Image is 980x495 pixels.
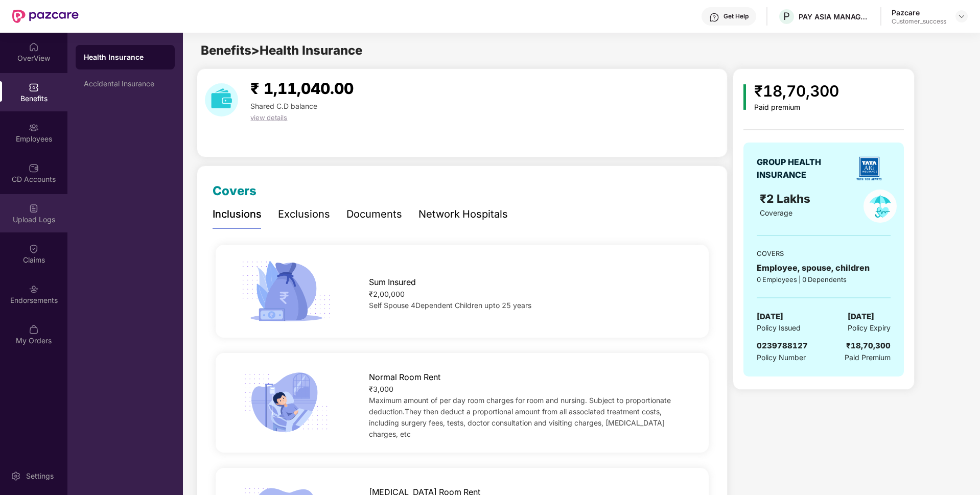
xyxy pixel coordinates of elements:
img: policyIcon [864,190,897,223]
img: svg+xml;base64,PHN2ZyBpZD0iRW1wbG95ZWVzIiB4bWxucz0iaHR0cDovL3d3dy53My5vcmcvMjAwMC9zdmciIHdpZHRoPS... [29,123,39,133]
img: svg+xml;base64,PHN2ZyBpZD0iTXlfT3JkZXJzIiBkYXRhLW5hbWU9Ik15IE9yZGVycyIgeG1sbnM9Imh0dHA6Ly93d3cudz... [29,324,39,335]
img: svg+xml;base64,PHN2ZyBpZD0iVXBsb2FkX0xvZ3MiIGRhdGEtbmFtZT0iVXBsb2FkIExvZ3MiIHhtbG5zPSJodHRwOi8vd3... [29,203,39,214]
span: ₹2 Lakhs [760,192,813,205]
span: [DATE] [848,311,874,323]
img: New Pazcare Logo [12,10,79,23]
span: Benefits > Health Insurance [201,43,362,58]
div: Settings [23,471,57,481]
img: icon [238,257,334,325]
span: Policy Number [757,353,806,362]
img: svg+xml;base64,PHN2ZyBpZD0iU2V0dGluZy0yMHgyMCIgeG1sbnM9Imh0dHA6Ly93d3cudzMub3JnLzIwMDAvc3ZnIiB3aW... [11,471,21,481]
div: Employee, spouse, children [757,262,891,274]
img: download [205,83,238,116]
img: svg+xml;base64,PHN2ZyBpZD0iQ0RfQWNjb3VudHMiIGRhdGEtbmFtZT0iQ0QgQWNjb3VudHMiIHhtbG5zPSJodHRwOi8vd3... [29,163,39,173]
div: Exclusions [278,206,330,222]
span: Self Spouse 4Dependent Children upto 25 years [369,301,531,310]
span: Covers [213,183,256,198]
span: 0239788127 [757,341,808,350]
span: Policy Expiry [848,322,891,334]
div: ₹18,70,300 [754,79,839,103]
div: Get Help [724,12,749,20]
div: GROUP HEALTH INSURANCE [757,156,846,181]
span: view details [250,113,287,122]
span: ₹ 1,11,040.00 [250,79,354,98]
img: svg+xml;base64,PHN2ZyBpZD0iSGVscC0zMngzMiIgeG1sbnM9Imh0dHA6Ly93d3cudzMub3JnLzIwMDAvc3ZnIiB3aWR0aD... [709,12,719,22]
img: svg+xml;base64,PHN2ZyBpZD0iRHJvcGRvd24tMzJ4MzIiIHhtbG5zPSJodHRwOi8vd3d3LnczLm9yZy8yMDAwL3N2ZyIgd2... [958,12,966,20]
div: Accidental Insurance [84,80,167,88]
div: Paid premium [754,103,839,112]
div: PAY ASIA MANAGEMENT PVT LTD [799,12,870,21]
img: svg+xml;base64,PHN2ZyBpZD0iRW5kb3JzZW1lbnRzIiB4bWxucz0iaHR0cDovL3d3dy53My5vcmcvMjAwMC9zdmciIHdpZH... [29,284,39,294]
div: Customer_success [892,17,946,26]
span: Coverage [760,208,792,217]
span: Policy Issued [757,322,801,334]
span: Normal Room Rent [369,371,440,384]
div: Pazcare [892,8,946,17]
div: ₹3,000 [369,384,687,395]
div: 0 Employees | 0 Dependents [757,274,891,285]
img: icon [743,84,746,110]
div: ₹2,00,000 [369,289,687,300]
div: ₹18,70,300 [846,340,891,352]
div: Health Insurance [84,52,167,62]
span: Sum Insured [369,276,416,289]
span: P [783,10,790,22]
div: Documents [346,206,402,222]
div: COVERS [757,248,891,258]
img: svg+xml;base64,PHN2ZyBpZD0iSG9tZSIgeG1sbnM9Imh0dHA6Ly93d3cudzMub3JnLzIwMDAvc3ZnIiB3aWR0aD0iMjAiIG... [29,42,39,52]
div: Network Hospitals [418,206,508,222]
div: Inclusions [213,206,262,222]
img: icon [238,369,334,436]
span: [DATE] [757,311,783,323]
span: Maximum amount of per day room charges for room and nursing. Subject to proportionate deduction.T... [369,396,671,438]
img: insurerLogo [851,151,887,186]
img: svg+xml;base64,PHN2ZyBpZD0iQ2xhaW0iIHhtbG5zPSJodHRwOi8vd3d3LnczLm9yZy8yMDAwL3N2ZyIgd2lkdGg9IjIwIi... [29,244,39,254]
img: svg+xml;base64,PHN2ZyBpZD0iQmVuZWZpdHMiIHhtbG5zPSJodHRwOi8vd3d3LnczLm9yZy8yMDAwL3N2ZyIgd2lkdGg9Ij... [29,82,39,92]
span: Shared C.D balance [250,102,317,110]
span: Paid Premium [845,352,891,363]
